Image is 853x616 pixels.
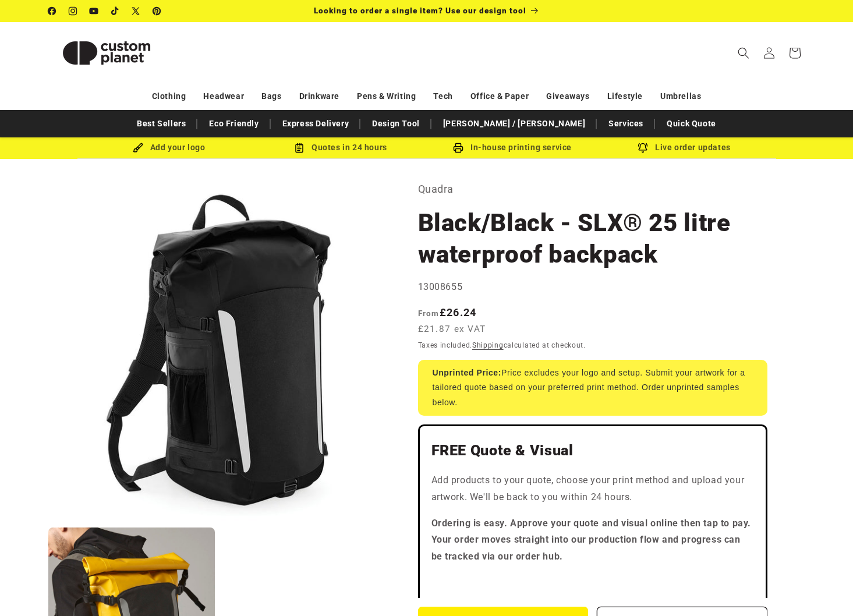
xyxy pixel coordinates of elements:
div: Taxes included. calculated at checkout. [418,339,767,351]
img: Order updates [638,143,648,153]
span: 13008655 [418,281,463,292]
div: Add your logo [83,140,255,155]
h2: FREE Quote & Visual [431,441,754,460]
a: Pens & Writing [357,86,416,107]
a: Services [603,114,649,134]
a: Headwear [203,86,244,107]
p: Quadra [418,180,767,199]
a: Lifestyle [607,86,643,107]
img: Custom Planet [48,27,165,79]
div: Price excludes your logo and setup. Submit your artwork for a tailored quote based on your prefer... [418,360,767,416]
a: Best Sellers [131,114,192,134]
strong: Ordering is easy. Approve your quote and visual online then tap to pay. Your order moves straight... [431,518,752,562]
h1: Black/Black - SLX® 25 litre waterproof backpack [418,207,767,270]
span: Looking to order a single item? Use our design tool [314,6,526,15]
a: Umbrellas [660,86,701,107]
div: Quotes in 24 hours [255,140,427,155]
strong: Unprinted Price: [433,368,502,377]
a: Express Delivery [277,114,355,134]
iframe: Customer reviews powered by Trustpilot [431,575,754,586]
summary: Search [731,40,756,66]
a: Bags [261,86,281,107]
a: [PERSON_NAME] / [PERSON_NAME] [437,114,591,134]
span: £21.87 ex VAT [418,323,486,336]
a: Drinkware [299,86,339,107]
img: In-house printing [453,143,463,153]
div: In-house printing service [427,140,599,155]
a: Office & Paper [470,86,529,107]
img: Order Updates Icon [294,143,305,153]
a: Shipping [472,341,504,349]
a: Quick Quote [661,114,722,134]
span: From [418,309,440,318]
a: Giveaways [546,86,589,107]
strong: £26.24 [418,306,477,318]
a: Design Tool [366,114,426,134]
a: Tech [433,86,452,107]
p: Add products to your quote, choose your print method and upload your artwork. We'll be back to yo... [431,472,754,506]
a: Custom Planet [44,22,169,83]
img: Brush Icon [133,143,143,153]
a: Eco Friendly [203,114,264,134]
div: Live order updates [599,140,770,155]
a: Clothing [152,86,186,107]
